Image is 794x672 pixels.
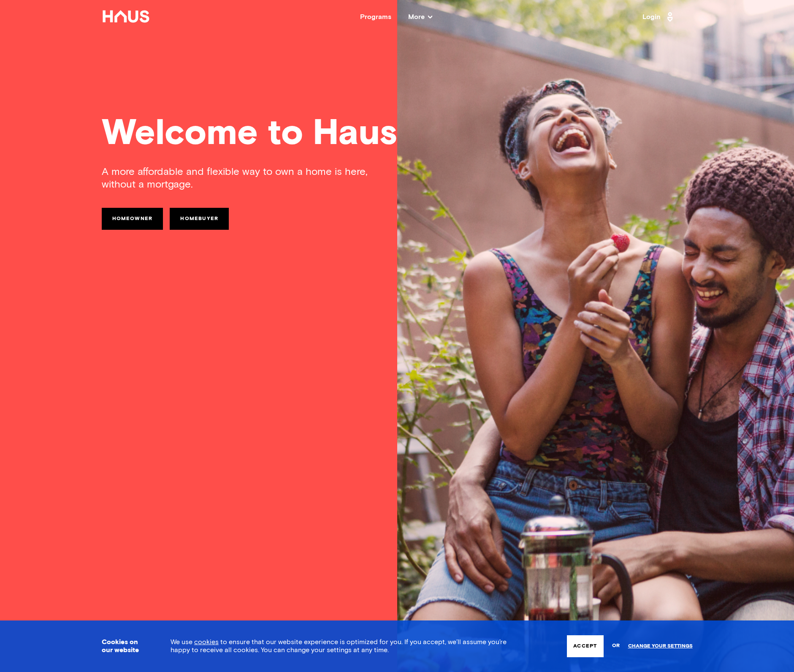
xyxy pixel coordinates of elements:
[102,208,163,230] a: Homeowner
[628,643,693,649] a: Change your settings
[102,116,693,152] div: Welcome to Haus
[171,639,507,653] span: We use to ensure that our website experience is optimized for you. If you accept, we’ll assume yo...
[102,166,397,191] div: A more affordable and flexible way to own a home is here, without a mortgage.
[170,208,229,230] a: Homebuyer
[642,10,675,24] a: Login
[194,639,219,645] a: cookies
[408,14,432,20] span: More
[567,635,603,657] button: Accept
[612,639,620,653] span: or
[360,14,391,20] a: Programs
[102,638,149,654] h3: Cookies on our website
